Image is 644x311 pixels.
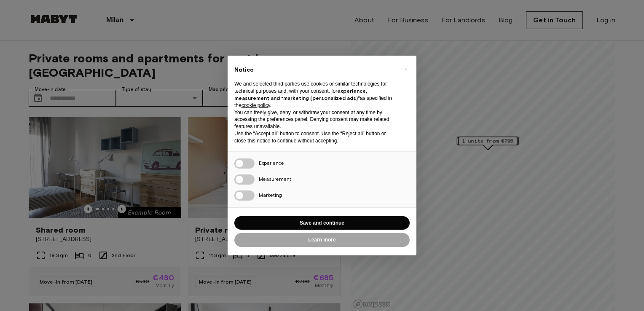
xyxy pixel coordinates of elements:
span: Experience [259,160,284,166]
span: Measurement [259,176,291,182]
p: Use the “Accept all” button to consent. Use the “Reject all” button or close this notice to conti... [234,130,396,145]
h2: Notice [234,66,396,74]
button: Save and continue [234,216,410,230]
strong: experience, measurement and “marketing (personalized ads)” [234,88,367,101]
p: We and selected third parties use cookies or similar technologies for technical purposes and, wit... [234,80,396,109]
span: Marketing [259,192,282,198]
span: × [404,64,407,74]
button: Close this notice [399,62,412,76]
p: You can freely give, deny, or withdraw your consent at any time by accessing the preferences pane... [234,109,396,130]
a: cookie policy [241,102,270,108]
button: Learn more [234,233,410,247]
